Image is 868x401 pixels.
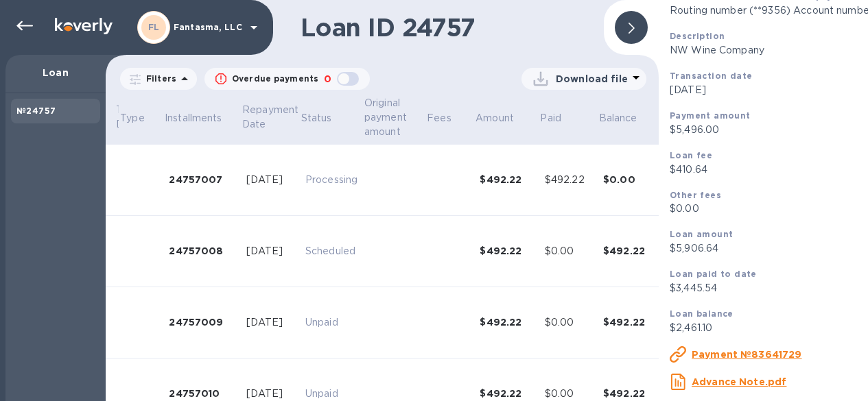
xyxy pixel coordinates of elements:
p: Download file [556,72,628,86]
span: Original payment amount [364,96,425,139]
p: Fees [427,111,451,125]
b: Loan balance [670,308,734,319]
p: Installments [165,111,222,125]
p: Scheduled [305,244,357,258]
div: $0.00 [545,315,592,330]
b: Loan amount [670,229,733,239]
b: FL [148,22,160,32]
button: Overdue payments0 [204,68,370,90]
b: Payment amount [670,110,751,121]
h1: Loan ID 24757 [301,13,593,42]
span: Paid [540,111,579,125]
p: Transaction Date [117,103,172,132]
p: Repayment Date [242,103,298,132]
u: Advance Note.pdf [692,376,786,387]
p: Amount [476,111,514,125]
div: $0.00 [603,173,650,186]
b: Transaction date [670,71,752,81]
div: $492.22 [603,387,650,400]
div: [DATE] [246,387,294,401]
p: Fantasma, LLC [174,23,242,32]
p: Status [301,111,332,125]
span: Installments [165,111,240,125]
div: 24757009 [169,315,235,329]
p: Paid [540,111,561,125]
div: 24757010 [169,387,235,400]
div: $0.00 [545,244,592,258]
div: $0.00 [545,387,592,401]
span: Amount [476,111,532,125]
div: $492.22 [480,315,533,329]
span: Fees [427,111,469,125]
div: 24757008 [169,244,235,258]
p: Overdue payments [232,73,318,85]
div: $492.22 [480,173,533,186]
span: Balance [599,111,655,125]
div: $492.22 [603,315,650,329]
p: Processing [305,173,357,187]
span: Transaction Date [117,103,189,132]
div: $492.22 [480,387,533,400]
div: [DATE] [246,315,294,330]
b: Loan paid to date [670,269,757,279]
div: 24757007 [169,173,235,186]
span: Type [120,111,163,125]
p: Unpaid [305,315,357,330]
p: 0 [324,72,331,86]
div: [DATE] [246,173,294,187]
b: Loan fee [670,150,712,160]
p: Unpaid [305,387,357,401]
p: Filters [141,73,176,84]
img: Logo [55,18,113,34]
p: Loan [16,66,95,80]
p: Type [120,111,145,125]
p: Original payment amount [364,96,407,139]
div: $492.22 [545,173,592,187]
div: $492.22 [603,244,650,258]
p: Balance [599,111,637,125]
u: Payment №83641729 [692,349,802,360]
div: [DATE] [246,244,294,258]
div: $492.22 [480,244,533,258]
b: Description [670,31,725,41]
b: Other fees [670,190,721,200]
b: №24757 [16,106,56,116]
